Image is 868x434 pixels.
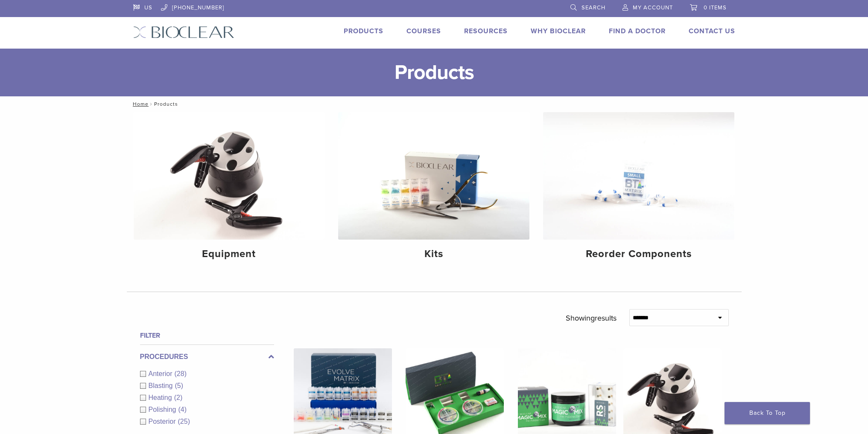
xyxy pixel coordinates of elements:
[178,418,190,425] span: (25)
[140,246,318,262] h4: Equipment
[725,402,810,424] a: Back To Top
[175,382,183,389] span: (5)
[543,112,734,267] a: Reorder Components
[582,4,605,11] span: Search
[464,27,508,35] a: Resources
[134,112,325,240] img: Equipment
[178,406,187,413] span: (4)
[134,112,325,267] a: Equipment
[175,370,187,377] span: (28)
[338,112,529,240] img: Kits
[689,27,735,35] a: Contact Us
[130,101,149,107] a: Home
[543,112,734,240] img: Reorder Components
[133,26,234,38] img: Bioclear
[149,418,178,425] span: Posterior
[149,406,178,413] span: Polishing
[174,394,183,401] span: (2)
[344,27,383,35] a: Products
[149,382,175,389] span: Blasting
[345,246,523,262] h4: Kits
[338,112,529,267] a: Kits
[127,96,742,112] nav: Products
[531,27,586,35] a: Why Bioclear
[704,4,727,11] span: 0 items
[149,370,175,377] span: Anterior
[609,27,666,35] a: Find A Doctor
[149,394,174,401] span: Heating
[140,330,274,341] h4: Filter
[633,4,673,11] span: My Account
[140,352,274,362] label: Procedures
[566,309,617,327] p: Showing results
[149,102,154,106] span: /
[550,246,728,262] h4: Reorder Components
[406,27,441,35] a: Courses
